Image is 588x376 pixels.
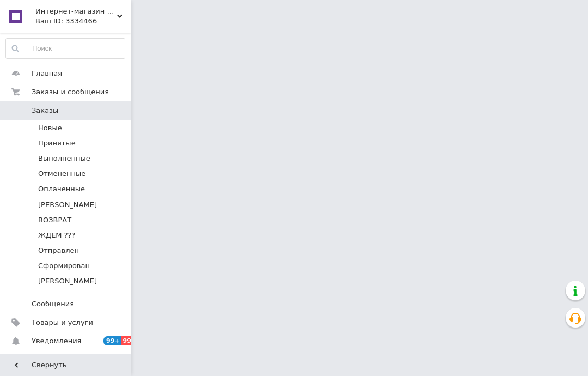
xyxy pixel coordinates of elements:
span: Сформирован [38,261,90,271]
span: Товары и услуги [32,318,93,328]
span: Оплаченные [38,184,85,194]
span: Принятые [38,138,76,148]
span: 99+ [103,336,121,345]
span: [PERSON_NAME] [38,200,97,210]
span: Сообщения [32,299,74,309]
div: Ваш ID: 3334466 [35,16,131,26]
span: Выполненные [38,154,90,163]
span: Уведомления [32,336,81,346]
span: Заказы [32,106,58,116]
span: Интернет-магазин "Magnit" [35,7,117,16]
span: Новые [38,123,62,133]
span: Отмененные [38,169,85,179]
span: [PERSON_NAME] [38,276,97,286]
span: Заказы и сообщения [32,87,109,97]
span: ВОЗВРАТ [38,215,71,225]
input: Поиск [6,39,125,58]
span: 99+ [121,336,139,345]
span: ЖДЕМ ??? [38,231,75,240]
span: Главная [32,69,62,78]
span: Отправлен [38,246,79,256]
